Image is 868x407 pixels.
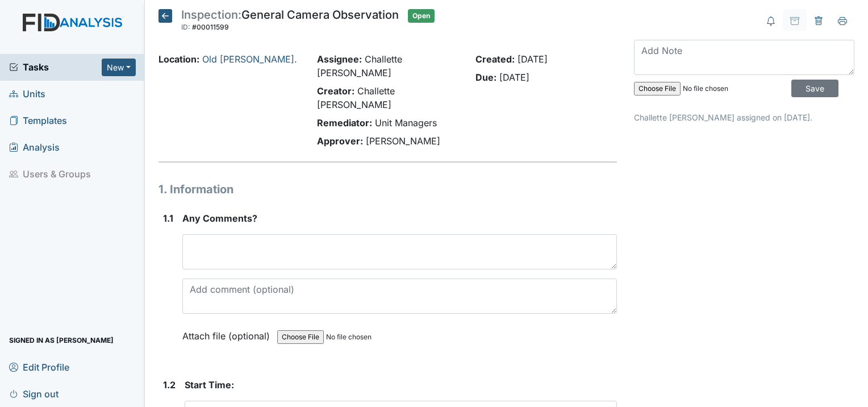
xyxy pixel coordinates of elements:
[408,9,435,23] span: Open
[163,211,173,225] label: 1.1
[317,135,363,147] strong: Approver:
[634,111,854,123] p: Challette [PERSON_NAME] assigned on [DATE].
[102,59,136,76] button: New
[158,181,617,198] h1: 1. Information
[192,23,229,31] span: #00011599
[9,385,59,402] span: Sign out
[499,72,529,83] span: [DATE]
[185,379,234,391] span: Start Time:
[9,358,69,376] span: Edit Profile
[475,53,515,65] strong: Created:
[9,60,102,74] a: Tasks
[375,117,437,128] span: Unit Managers
[317,53,362,65] strong: Assignee:
[791,80,838,97] input: Save
[518,53,548,65] span: [DATE]
[163,378,176,392] label: 1.2
[366,135,440,147] span: [PERSON_NAME]
[181,8,241,22] span: Inspection:
[9,85,45,103] span: Units
[317,85,354,97] strong: Creator:
[9,139,60,156] span: Analysis
[181,23,190,31] span: ID:
[9,331,114,349] span: Signed in as [PERSON_NAME]
[182,323,274,343] label: Attach file (optional)
[182,213,257,224] span: Any Comments?
[9,112,67,130] span: Templates
[181,9,399,34] div: General Camera Observation
[202,53,297,65] a: Old [PERSON_NAME].
[475,72,496,83] strong: Due:
[317,117,372,128] strong: Remediator:
[158,53,199,65] strong: Location:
